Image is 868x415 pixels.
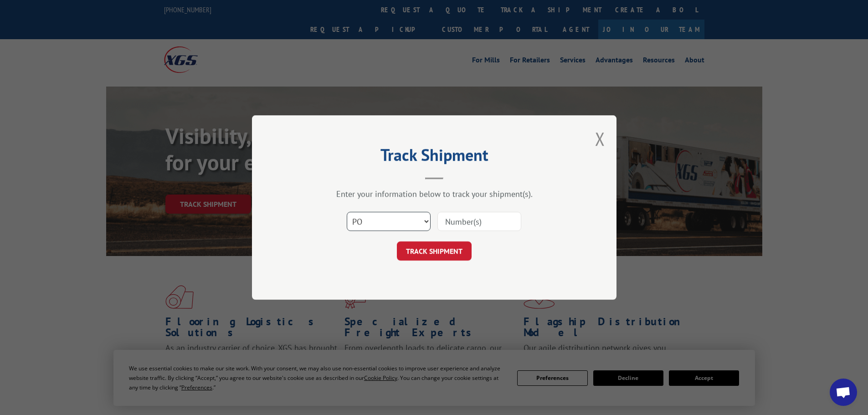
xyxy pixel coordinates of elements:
input: Number(s) [437,212,521,231]
button: TRACK SHIPMENT [397,241,472,261]
h2: Track Shipment [298,149,571,166]
div: Open chat [830,379,857,406]
button: Close modal [595,127,605,151]
div: Enter your information below to track your shipment(s). [298,189,571,199]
